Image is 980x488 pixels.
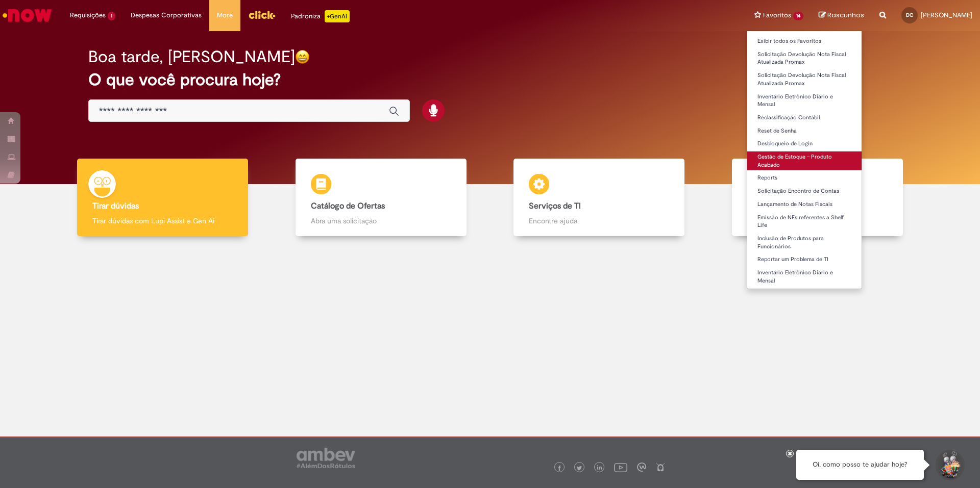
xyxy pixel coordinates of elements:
a: Exibir todos os Favoritos [747,36,862,47]
a: Lançamento de Notas Fiscais [747,199,862,210]
span: DC [906,12,913,18]
button: Iniciar Conversa de Suporte [934,450,965,480]
a: Solicitação Encontro de Contas [747,186,862,197]
a: Rascunhos [819,11,864,20]
h2: Boa tarde, [PERSON_NAME] [88,48,295,66]
span: Despesas Corporativas [131,10,202,20]
div: Oi, como posso te ajudar hoje? [796,450,924,480]
a: Reportar um Problema de TI [747,254,862,265]
ul: Favoritos [747,31,862,289]
h2: O que você procura hoje? [88,71,892,89]
a: Inclusão de Produtos para Funcionários [747,233,862,252]
img: ServiceNow [1,5,54,25]
span: Favoritos [763,10,791,20]
img: logo_footer_facebook.png [557,466,562,471]
a: Solicitação Devolução Nota Fiscal Atualizada Promax [747,70,862,89]
a: Desbloqueio de Login [747,138,862,149]
b: Catálogo de Ofertas [311,201,385,211]
a: Reset de Senha [747,125,862,137]
a: Reclassificação Contábil [747,112,862,123]
a: Tirar dúvidas Tirar dúvidas com Lupi Assist e Gen Ai [54,159,272,237]
a: Emissão de NFs referentes a Shelf Life [747,212,862,231]
span: Requisições [70,10,106,20]
a: Inventário Eletrônico Diário e Mensal [747,91,862,110]
span: More [217,10,233,20]
img: logo_footer_twitter.png [577,466,582,471]
p: Encontre ajuda [529,216,669,226]
a: Inventário Eletrônico Diário e Mensal [747,267,862,286]
span: Rascunhos [827,10,864,20]
span: 14 [793,12,803,20]
b: Serviços de TI [529,201,581,211]
div: Padroniza [291,10,350,22]
a: Base de Conhecimento Consulte e aprenda [708,159,927,237]
a: Reports [747,172,862,184]
img: logo_footer_ambev_rotulo_gray.png [297,448,355,468]
b: Tirar dúvidas [92,201,139,211]
img: happy-face.png [295,49,310,64]
span: 1 [108,12,115,20]
img: logo_footer_youtube.png [614,460,627,474]
img: logo_footer_workplace.png [637,463,646,472]
p: +GenAi [325,10,350,22]
img: logo_footer_naosei.png [656,463,665,472]
img: click_logo_yellow_360x200.png [248,7,276,22]
a: Serviços de TI Encontre ajuda [490,159,708,237]
img: logo_footer_linkedin.png [597,465,602,471]
p: Abra uma solicitação [311,216,451,226]
a: Solicitação Devolução Nota Fiscal Atualizada Promax [747,49,862,68]
p: Tirar dúvidas com Lupi Assist e Gen Ai [92,216,233,226]
a: Catálogo de Ofertas Abra uma solicitação [272,159,491,237]
span: [PERSON_NAME] [921,11,972,19]
a: Gestão de Estoque – Produto Acabado [747,151,862,170]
